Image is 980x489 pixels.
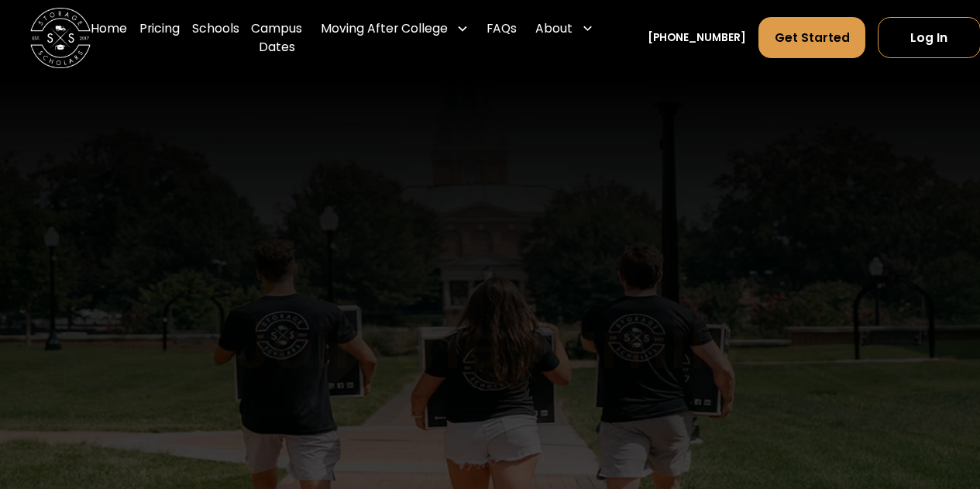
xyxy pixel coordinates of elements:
[529,8,600,50] div: About
[487,8,517,68] a: FAQs
[648,30,746,46] a: [PHONE_NUMBER]
[30,8,91,68] img: Storage Scholars main logo
[535,19,573,37] div: About
[233,308,747,382] h1: Join the Family
[758,17,865,58] a: Get Started
[321,19,448,37] div: Moving After College
[251,8,302,68] a: Campus Dates
[139,8,180,68] a: Pricing
[91,8,127,68] a: Home
[192,8,239,68] a: Schools
[30,8,91,68] a: home
[315,8,475,50] div: Moving After College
